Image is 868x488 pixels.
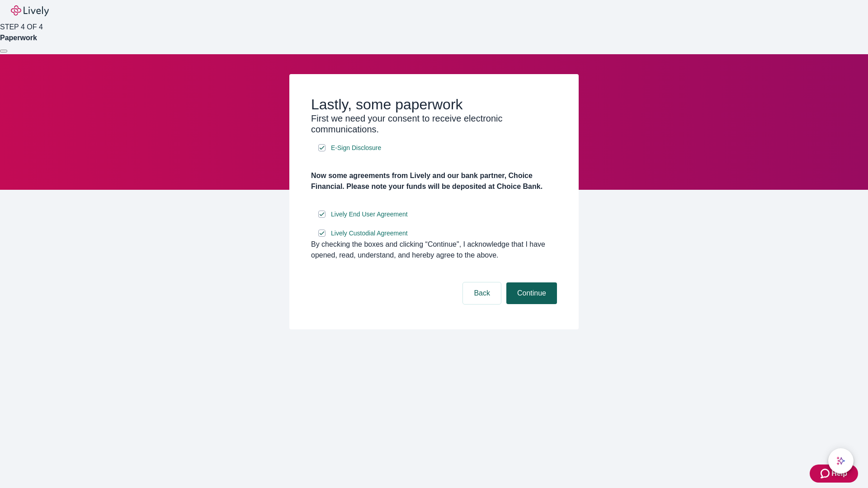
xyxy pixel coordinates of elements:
[828,448,854,474] button: chat
[821,468,831,479] svg: Zendesk support icon
[831,468,847,479] span: Help
[329,142,383,154] a: e-sign disclosure document
[506,282,557,304] button: Continue
[836,456,845,465] svg: Lively AI Assistant
[331,229,408,238] span: Lively Custodial Agreement
[11,5,49,16] img: Lively
[331,210,408,219] span: Lively End User Agreement
[331,143,381,153] span: E-Sign Disclosure
[463,282,501,304] button: Back
[311,113,557,135] h3: First we need your consent to receive electronic communications.
[810,465,858,483] button: Zendesk support iconHelp
[329,228,410,239] a: e-sign disclosure document
[329,209,410,220] a: e-sign disclosure document
[311,170,557,192] h4: Now some agreements from Lively and our bank partner, Choice Financial. Please note your funds wi...
[311,239,557,261] div: By checking the boxes and clicking “Continue", I acknowledge that I have opened, read, understand...
[311,96,557,113] h2: Lastly, some paperwork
